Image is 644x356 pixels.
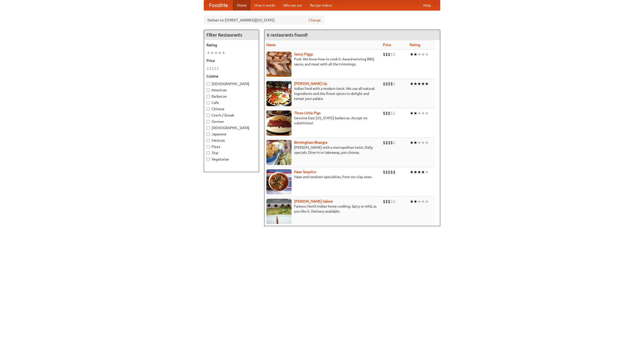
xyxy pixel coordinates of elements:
[417,199,421,204] li: ★
[410,81,414,87] li: ★
[207,113,256,118] label: Czech / Slovak
[393,169,395,175] li: $
[207,88,256,93] label: American
[207,89,210,92] input: American
[306,0,336,10] a: Recipe videos
[385,52,388,57] li: $
[414,81,417,87] li: ★
[207,43,256,48] h5: Rating
[388,110,390,116] li: $
[425,52,429,57] li: ★
[207,120,210,123] input: German
[419,0,435,10] a: Help
[207,145,210,148] input: Pizza
[414,169,417,175] li: ★
[390,110,393,116] li: $
[251,0,279,10] a: How it works
[390,169,393,175] li: $
[385,140,388,145] li: $
[266,140,292,165] img: bhangra.jpg
[207,133,210,136] input: Japanese
[425,199,429,204] li: ★
[207,106,256,111] label: Chinese
[217,66,219,71] li: $
[294,111,320,115] a: Three Little Pigs
[207,138,256,143] label: Mexican
[207,74,256,79] h5: Cuisine
[266,204,379,214] p: Famous North Indian home cooking. Spicy or mild, as you like it. Delivery available.
[393,140,395,145] li: $
[218,50,222,56] li: ★
[425,169,429,175] li: ★
[207,107,210,111] input: Chinese
[425,81,429,87] li: ★
[207,157,256,162] label: Vegetarian
[266,81,292,106] img: curryup.jpg
[294,170,316,174] a: Naan Sequitur
[385,81,388,87] li: $
[421,110,425,116] li: ★
[421,199,425,204] li: ★
[421,140,425,145] li: ★
[383,140,385,145] li: $
[388,81,390,87] li: $
[209,66,212,71] li: $
[421,81,425,87] li: ★
[207,132,256,137] label: Japanese
[388,199,390,204] li: $
[266,199,292,224] img: currygalore.jpg
[385,110,388,116] li: $
[425,140,429,145] li: ★
[421,169,425,175] li: ★
[388,169,390,175] li: $
[266,57,379,67] p: Pork. We know how to cook it. Award-winning BBQ sauce, and meat with all the trimmings.
[207,50,210,56] li: ★
[207,81,256,86] label: [DEMOGRAPHIC_DATA]
[414,110,417,116] li: ★
[207,139,210,142] input: Mexican
[410,43,420,47] a: Rating
[207,119,256,124] label: German
[207,158,210,161] input: Vegetarian
[410,140,414,145] li: ★
[266,110,292,136] img: littlepigs.jpg
[425,110,429,116] li: ★
[385,199,388,204] li: $
[294,199,333,203] a: [PERSON_NAME] Galore
[207,95,210,98] input: Barbecue
[410,169,414,175] li: ★
[207,151,210,155] input: Thai
[383,169,385,175] li: $
[204,30,259,40] h4: Filter Restaurants
[204,0,233,10] a: FoodMe
[417,110,421,116] li: ★
[266,52,292,77] img: saucy.jpg
[279,0,306,10] a: Who we are
[266,86,379,101] p: Indian food with a modern twist. We use all-natural ingredients and the finest spices to delight ...
[204,16,325,25] div: Deliver to: [STREET_ADDRESS][US_STATE]
[417,140,421,145] li: ★
[222,50,225,56] li: ★
[410,52,414,57] li: ★
[207,100,256,105] label: Cafe
[390,52,393,57] li: $
[207,125,256,130] label: [DEMOGRAPHIC_DATA]
[207,94,256,99] label: Barbecue
[383,199,385,204] li: $
[414,52,417,57] li: ★
[266,43,276,47] a: Name
[294,52,313,56] a: Saucy Piggy
[414,199,417,204] li: ★
[390,199,393,204] li: $
[385,169,388,175] li: $
[383,52,385,57] li: $
[207,58,256,63] h5: Price
[390,140,393,145] li: $
[294,82,327,86] a: [PERSON_NAME] Up
[212,66,214,71] li: $
[393,81,395,87] li: $
[266,169,292,194] img: naansequitur.jpg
